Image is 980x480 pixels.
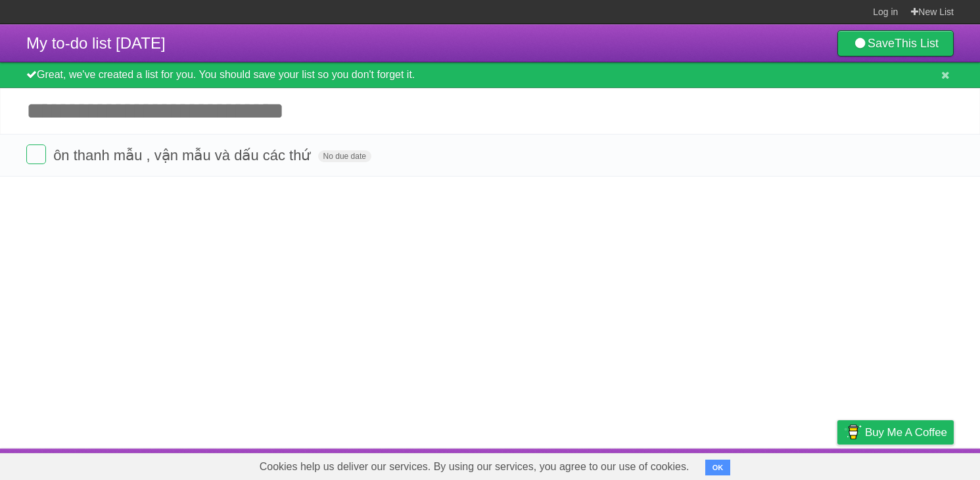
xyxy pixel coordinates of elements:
b: This List [895,37,939,50]
a: Terms [776,452,805,477]
a: Privacy [820,452,854,477]
button: OK [705,460,731,475]
span: Buy me a coffee [865,421,947,444]
a: Developers [706,452,759,477]
a: About [663,452,690,477]
a: Buy me a coffee [837,420,954,445]
a: Suggest a feature [871,452,954,477]
a: SaveThis List [837,30,954,56]
span: No due date [318,150,371,162]
span: ôn thanh mẫu , vận mẫu và dấu các thứ [53,147,314,164]
span: Cookies help us deliver our services. By using our services, you agree to our use of cookies. [246,454,703,480]
img: Buy me a coffee [844,421,862,443]
span: My to-do list [DATE] [26,34,166,52]
label: Done [26,144,46,164]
